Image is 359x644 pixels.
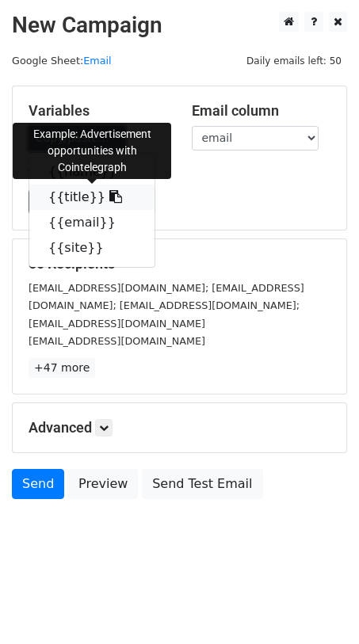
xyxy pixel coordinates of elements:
h5: 50 Recipients [29,255,330,272]
a: {{site}} [29,235,155,261]
a: Daily emails left: 50 [241,55,347,67]
a: Preview [68,469,138,499]
span: Daily emails left: 50 [241,52,347,70]
h5: Advanced [29,419,330,436]
div: Example: Advertisement opportunities with Cointelegraph [13,123,171,179]
a: Send [12,469,64,499]
a: +47 more [29,358,95,378]
small: [EMAIL_ADDRESS][DOMAIN_NAME] [29,318,205,330]
h2: New Campaign [12,12,347,39]
a: {{title}} [29,185,155,210]
small: [EMAIL_ADDRESS][DOMAIN_NAME]; [EMAIL_ADDRESS][DOMAIN_NAME]; [EMAIL_ADDRESS][DOMAIN_NAME]; [29,282,304,312]
a: Email [83,55,111,67]
small: Google Sheet: [12,55,112,67]
a: Send Test Email [142,469,262,499]
h5: Variables [29,102,168,120]
h5: Email column [192,102,331,120]
small: [EMAIL_ADDRESS][DOMAIN_NAME] [29,335,205,347]
a: {{email}} [29,210,155,235]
